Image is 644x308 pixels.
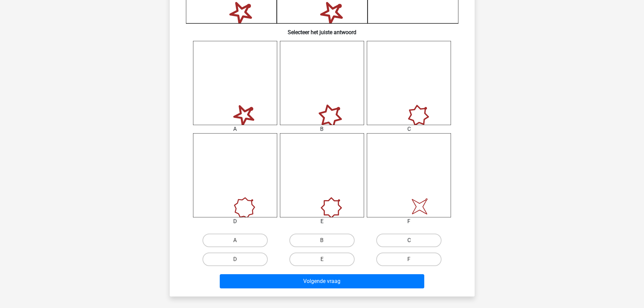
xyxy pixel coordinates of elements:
label: E [289,253,355,266]
label: A [202,234,268,247]
label: D [202,253,268,266]
div: A [188,125,282,133]
div: B [275,125,369,133]
div: E [275,217,369,226]
div: D [188,217,282,226]
div: C [362,125,456,133]
label: F [376,253,442,266]
label: B [289,234,355,247]
label: C [376,234,442,247]
h6: Selecteer het juiste antwoord [181,24,464,35]
button: Volgende vraag [220,274,424,288]
div: F [362,217,456,226]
